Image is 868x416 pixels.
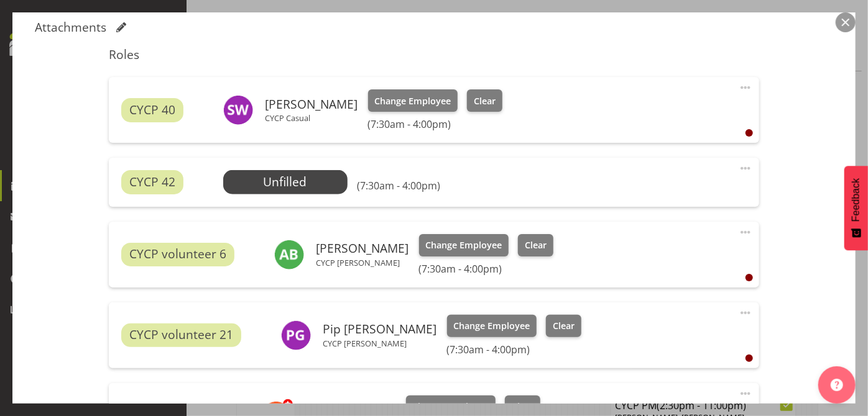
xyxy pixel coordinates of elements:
[129,326,233,344] span: CYCP volunteer 21
[447,343,581,356] h6: (7:30am - 4:00pm)
[109,47,759,62] h5: Roles
[412,400,489,414] span: Change Employee
[264,173,307,190] span: Unfilled
[425,238,502,252] span: Change Employee
[746,355,753,362] div: User is clocked out
[512,400,533,414] span: Clear
[358,179,441,192] h6: (7:30am - 4:00pm)
[746,274,753,281] div: User is clocked out
[553,319,575,333] span: Clear
[265,113,358,123] p: CYCP Casual
[453,319,530,333] span: Change Employee
[274,240,304,269] img: amelie-brandt11629.jpg
[129,173,175,191] span: CYCP 42
[518,234,553,256] button: Clear
[546,315,581,337] button: Clear
[368,89,458,112] button: Change Employee
[223,95,253,125] img: sophie-walton8494.jpg
[129,101,175,119] span: CYCP 40
[525,238,547,252] span: Clear
[368,118,502,130] h6: (7:30am - 4:00pm)
[419,234,509,256] button: Change Employee
[844,166,868,250] button: Feedback - Show survey
[281,320,311,350] img: philippa-grace11628.jpg
[419,263,553,275] h6: (7:30am - 4:00pm)
[316,242,409,255] h6: [PERSON_NAME]
[35,20,106,35] h5: Attachments
[316,258,409,268] p: CYCP [PERSON_NAME]
[467,89,502,112] button: Clear
[474,94,496,108] span: Clear
[447,315,537,337] button: Change Employee
[374,94,451,108] span: Change Employee
[265,97,358,111] h6: [PERSON_NAME]
[323,338,437,348] p: CYCP [PERSON_NAME]
[851,178,862,222] span: Feedback
[831,379,843,391] img: help-xxl-2.png
[323,322,437,336] h6: Pip [PERSON_NAME]
[746,129,753,137] div: User is clocked out
[129,245,226,263] span: CYCP volunteer 6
